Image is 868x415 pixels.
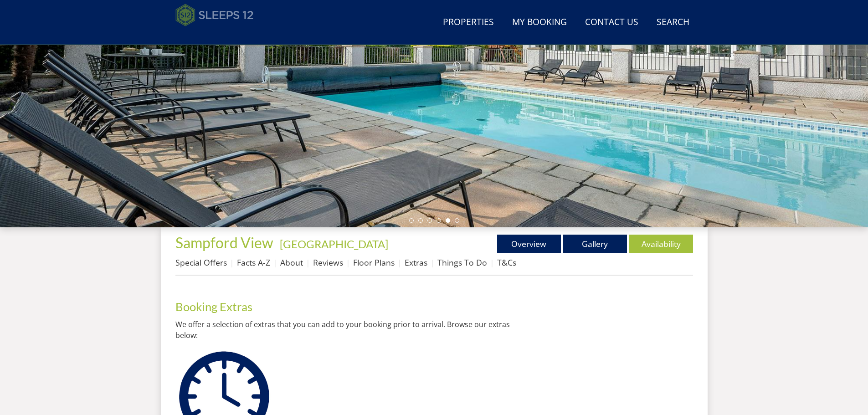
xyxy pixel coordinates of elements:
[653,12,693,33] a: Search
[175,300,252,313] a: Booking Extras
[581,12,642,33] a: Contact Us
[353,257,395,268] a: Floor Plans
[439,12,498,33] a: Properties
[280,237,388,251] a: [GEOGRAPHIC_DATA]
[175,234,276,251] a: Sampford View
[497,235,561,253] a: Overview
[175,234,273,251] span: Sampford View
[237,257,270,268] a: Facts A-Z
[508,12,570,33] a: My Booking
[175,319,516,341] p: We offer a selection of extras that you can add to your booking prior to arrival. Browse our extr...
[563,235,627,253] a: Gallery
[171,32,267,40] iframe: Customer reviews powered by Trustpilot
[405,257,427,268] a: Extras
[313,257,343,268] a: Reviews
[280,257,303,268] a: About
[175,4,254,26] img: Sleeps 12
[629,235,693,253] a: Availability
[437,257,487,268] a: Things To Do
[175,257,227,268] a: Special Offers
[276,237,388,251] span: -
[497,257,516,268] a: T&Cs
